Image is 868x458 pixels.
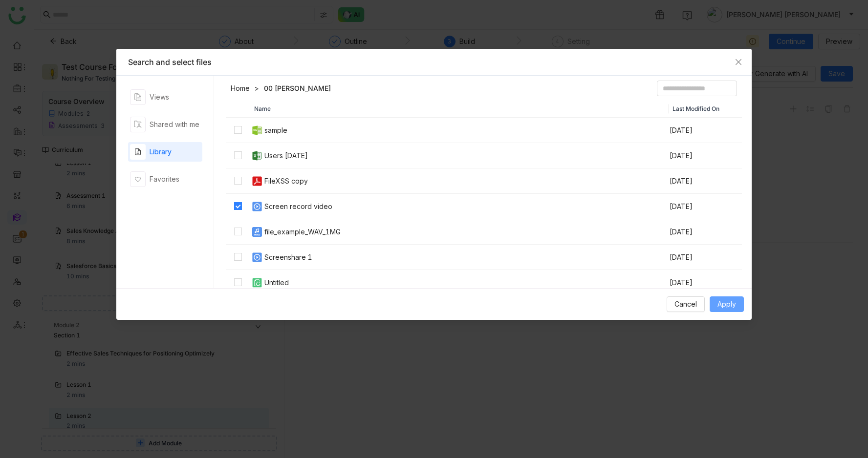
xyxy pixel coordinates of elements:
[669,245,742,270] td: [DATE]
[150,146,172,157] div: Library
[251,251,263,263] img: mp4.svg
[669,219,742,245] td: [DATE]
[231,83,250,93] a: Home
[725,49,752,75] button: Close
[710,296,744,312] button: Apply
[251,201,263,212] img: mp4.svg
[264,201,332,212] div: Screen record video
[667,296,705,312] button: Cancel
[264,227,341,237] div: file_example_WAV_1MG
[251,125,263,136] img: csv.svg
[669,194,742,219] td: [DATE]
[669,270,742,295] td: [DATE]
[264,252,312,263] div: Screenshare 1
[150,92,169,103] div: Views
[669,143,742,168] td: [DATE]
[669,100,742,118] th: Last Modified On
[264,83,331,93] a: 00 [PERSON_NAME]
[150,119,199,130] div: Shared with me
[264,176,308,187] div: FileXSS copy
[150,174,179,185] div: Favorites
[669,168,742,194] td: [DATE]
[251,226,263,238] img: wav.svg
[669,118,742,143] td: [DATE]
[250,100,669,118] th: Name
[264,125,287,136] div: sample
[251,175,263,187] img: pdf.svg
[128,57,740,67] div: Search and select files
[264,150,308,161] div: Users [DATE]
[251,277,263,289] img: paper.svg
[251,150,263,162] img: xlsx.svg
[674,299,697,310] span: Cancel
[264,277,289,288] div: Untitled
[717,299,736,310] span: Apply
